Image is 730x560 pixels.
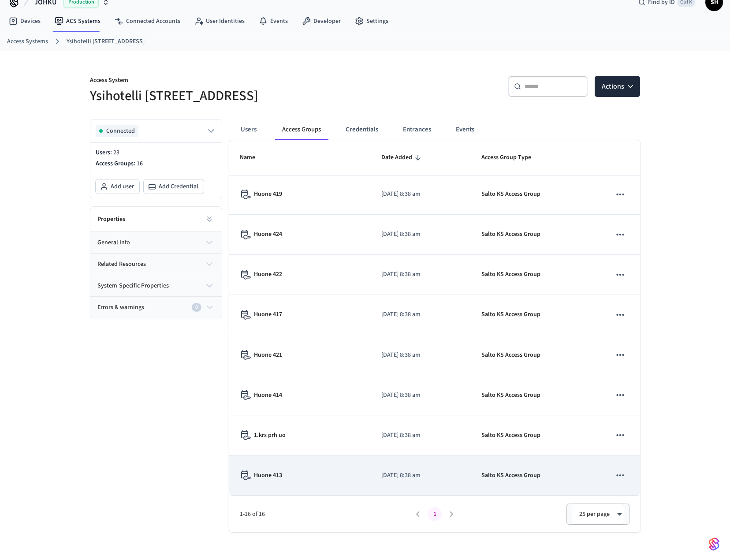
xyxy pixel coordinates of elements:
p: [DATE] 8:38 am [381,190,460,199]
a: Connected Accounts [108,13,187,29]
span: Add Credential [159,182,198,191]
a: Devices [2,13,48,29]
button: general info [90,232,222,253]
p: Huone 414 [254,391,282,400]
button: Add Credential [144,179,204,194]
button: page 1 [428,507,442,521]
p: Huone 413 [254,471,282,480]
p: Salto KS Access Group [481,351,540,360]
p: Salto KS Access Group [481,230,540,239]
button: Events [449,119,481,140]
span: 1-16 of 16 [240,510,410,519]
button: system-specific properties [90,275,222,296]
p: Huone 417 [254,310,282,319]
p: Access Groups: [96,159,216,168]
p: [DATE] 8:38 am [381,230,460,239]
p: Huone 419 [254,190,282,199]
button: Add user [96,179,139,194]
p: Users: [96,148,216,157]
a: Events [252,13,295,29]
span: Date Added [381,151,424,164]
p: Salto KS Access Group [481,270,540,279]
span: Access Group Type [481,151,543,164]
h2: Properties [97,215,125,224]
p: 1.krs prh uo [254,431,286,440]
h5: Ysihotelli [STREET_ADDRESS] [90,87,360,105]
span: system-specific properties [97,281,169,291]
button: Credentials [339,119,385,140]
div: 25 per page [572,504,624,525]
p: Salto KS Access Group [481,310,540,319]
a: User Identities [187,13,252,29]
p: [DATE] 8:38 am [381,431,460,440]
a: Access Systems [7,37,48,46]
button: Access Groups [275,119,328,140]
span: Add user [111,182,134,191]
p: Huone 424 [254,230,282,239]
p: Salto KS Access Group [481,190,540,199]
a: Settings [348,13,395,29]
p: [DATE] 8:38 am [381,391,460,400]
p: [DATE] 8:38 am [381,351,460,360]
button: Entrances [396,119,438,140]
span: Connected [106,127,135,135]
button: Errors & warnings0 [90,297,222,318]
a: Developer [295,13,348,29]
p: [DATE] 8:38 am [381,310,460,319]
span: related resources [97,260,146,269]
p: [DATE] 8:38 am [381,471,460,480]
span: general info [97,238,130,247]
button: Users [233,119,264,140]
p: Huone 421 [254,351,282,360]
span: Name [240,151,267,164]
p: [DATE] 8:38 am [381,270,460,279]
span: 16 [137,159,143,168]
span: 23 [113,148,119,157]
button: related resources [90,254,222,275]
p: Access System [90,76,360,87]
div: 0 [192,303,201,312]
p: Salto KS Access Group [481,431,540,440]
nav: pagination navigation [410,507,460,521]
a: Ysihotelli [STREET_ADDRESS] [67,37,145,46]
p: Salto KS Access Group [481,471,540,480]
p: Huone 422 [254,270,282,279]
span: Errors & warnings [97,303,144,312]
img: SeamLogoGradient.69752ec5.svg [709,537,719,551]
button: Actions [595,76,640,97]
button: Connected [96,125,216,137]
a: ACS Systems [48,13,108,29]
p: Salto KS Access Group [481,391,540,400]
